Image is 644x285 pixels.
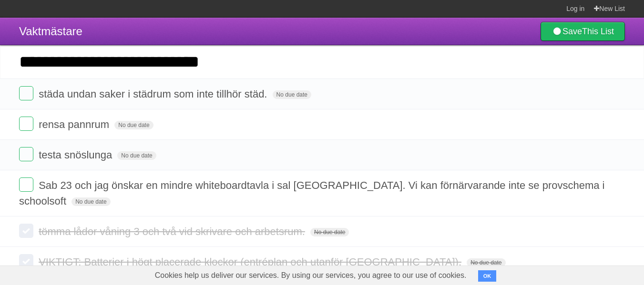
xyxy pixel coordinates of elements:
[145,266,476,285] span: Cookies help us deliver our services. By using our services, you agree to our use of cookies.
[114,121,153,129] span: No due date
[19,147,33,161] label: Done
[19,86,33,100] label: Done
[541,22,625,41] a: SaveThis List
[19,117,33,131] label: Done
[117,151,156,160] span: No due date
[19,254,33,268] label: Done
[72,197,110,206] span: No due date
[39,88,269,100] span: städa undan saker i städrum som inte tillhör städ.
[19,179,604,207] span: Sab 23 och jag önskar en mindre whiteboardtavla i sal [GEOGRAPHIC_DATA]. Vi kan förnärvarande int...
[467,258,505,267] span: No due date
[478,270,497,282] button: OK
[19,25,82,38] span: Vaktmästare
[19,224,33,238] label: Done
[39,226,307,237] span: tömma lådor våning 3 och två vid skrivare och arbetsrum.
[19,177,33,192] label: Done
[39,149,114,161] span: testa snöslunga
[39,256,464,268] span: VIKTIGT: Batterier i högt placerade klockor (entréplan och utanför [GEOGRAPHIC_DATA]).
[310,228,349,236] span: No due date
[39,118,112,130] span: rensa pannrum
[582,27,614,36] b: This List
[273,90,311,99] span: No due date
